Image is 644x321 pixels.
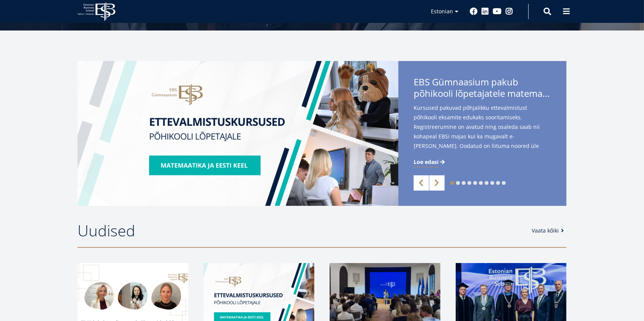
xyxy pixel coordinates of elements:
a: Next [429,175,445,191]
a: 7 [485,181,489,185]
h2: Uudised [78,221,524,240]
a: Youtube [493,8,502,15]
a: Vaata kõiki [532,227,566,234]
a: 9 [496,181,500,185]
a: 8 [490,181,494,185]
span: Kursused pakuvad põhjalikku ettevalmistust põhikooli eksamite edukaks sooritamiseks. Registreerum... [414,103,551,163]
a: 4 [468,181,471,185]
a: 10 [502,181,506,185]
img: EBS Gümnaasiumi ettevalmistuskursused [78,61,398,206]
a: Facebook [470,8,477,15]
a: Previous [414,175,429,191]
span: EBS Gümnaasium pakub [414,76,551,101]
a: Loe edasi [414,158,446,166]
a: 6 [479,181,483,185]
a: 5 [473,181,477,185]
a: 2 [456,181,460,185]
span: Loe edasi [414,158,439,166]
a: Linkedin [481,8,489,15]
span: põhikooli lõpetajatele matemaatika- ja eesti keele kursuseid [414,88,551,99]
a: Instagram [505,8,513,15]
a: 1 [450,181,454,185]
a: 3 [462,181,466,185]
